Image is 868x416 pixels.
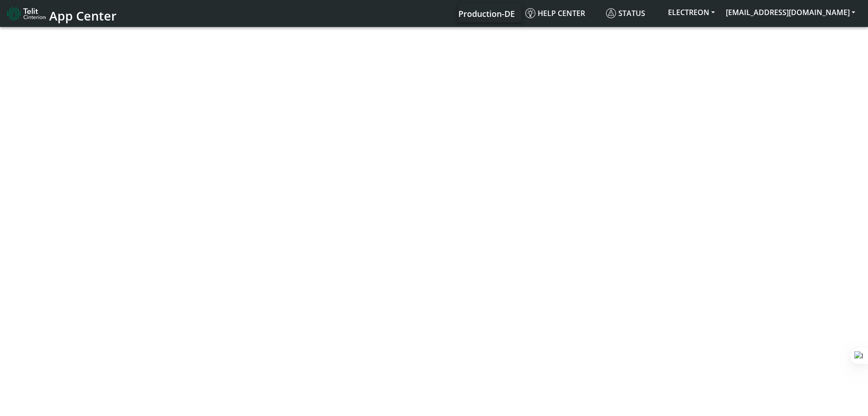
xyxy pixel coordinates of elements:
[458,8,515,19] span: Production-DE
[458,4,514,22] a: Your current platform instance
[7,6,46,21] img: logo-telit-cinterion-gw-new.png
[7,4,115,23] a: App Center
[720,4,861,21] button: [EMAIL_ADDRESS][DOMAIN_NAME]
[525,8,535,18] img: knowledge.svg
[606,8,616,18] img: status.svg
[602,4,663,22] a: Status
[525,8,585,18] span: Help center
[522,4,602,22] a: Help center
[606,8,645,18] span: Status
[49,7,117,24] span: App Center
[663,4,720,21] button: ELECTREON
